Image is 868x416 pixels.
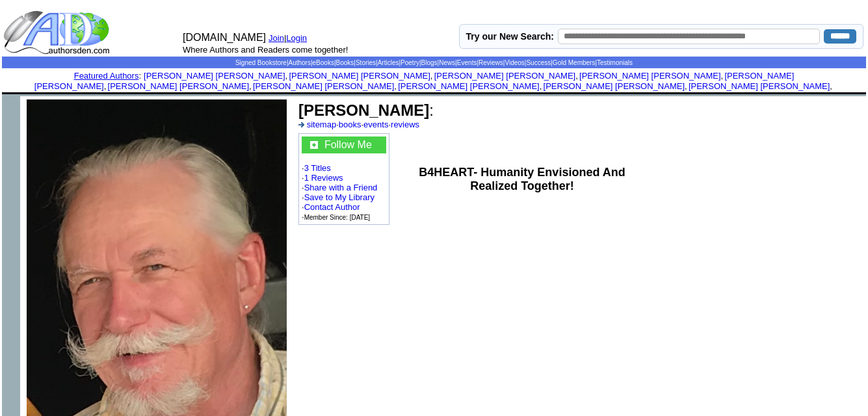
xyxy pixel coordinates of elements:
img: shim.gif [433,94,435,96]
font: · · · [298,120,419,129]
a: Login [286,33,307,43]
a: Follow Me [324,139,372,150]
font: i [542,83,543,90]
font: [DOMAIN_NAME] [183,32,266,43]
img: logo_ad.gif [3,10,112,55]
span: | | | | | | | | | | | | | | [235,59,633,66]
img: a_336699.gif [298,122,304,127]
a: [PERSON_NAME] [PERSON_NAME] [434,71,575,81]
img: shim.gif [433,92,435,94]
a: [PERSON_NAME] [PERSON_NAME] [579,71,720,81]
a: 3 Titles [304,163,331,173]
a: Books [336,59,354,66]
font: i [397,83,398,90]
a: events [363,120,388,129]
font: i [723,73,724,80]
font: i [432,73,434,80]
a: Authors [288,59,310,66]
font: i [252,83,253,90]
a: Blogs [421,59,438,66]
a: [PERSON_NAME] [PERSON_NAME] [253,81,394,91]
a: News [439,59,455,66]
a: 1 Reviews [304,173,343,183]
a: Success [526,59,551,66]
a: [PERSON_NAME] [PERSON_NAME] [108,81,249,91]
a: reviews [391,120,419,129]
a: [PERSON_NAME] [PERSON_NAME] [34,71,795,91]
a: [PERSON_NAME] [PERSON_NAME] [398,81,539,91]
a: [PERSON_NAME] [PERSON_NAME] [289,71,430,81]
a: Featured Authors [74,71,139,81]
a: sitemap [307,120,337,129]
img: gc.jpg [310,141,318,149]
font: i [687,83,689,90]
a: Signed Bookstore [235,59,287,66]
a: [PERSON_NAME] [PERSON_NAME] [144,71,285,81]
a: Testimonials [597,59,633,66]
font: i [832,83,834,90]
a: [PERSON_NAME] [PERSON_NAME] [689,81,830,91]
a: Videos [505,59,524,66]
a: Events [457,59,477,66]
a: Stories [356,59,376,66]
a: Articles [378,59,399,66]
a: eBooks [313,59,334,66]
a: Save to My Library [304,192,375,202]
a: books [339,120,362,129]
font: : [74,71,141,81]
b: [PERSON_NAME] [298,101,429,119]
b: B4HEART- Humanity Envisioned And Realized Together! [419,166,625,192]
font: Where Authors and Readers come together! [183,45,348,55]
font: : [298,101,434,119]
a: Reviews [479,59,503,66]
a: Poetry [401,59,419,66]
a: Share with a Friend [304,183,378,192]
a: [PERSON_NAME] [PERSON_NAME] [544,81,685,91]
font: Member Since: [DATE] [304,214,371,221]
a: Join [269,33,284,43]
font: i [578,73,579,80]
label: Try our New Search: [466,31,554,42]
font: i [106,83,107,90]
font: · · · · · · [302,136,386,222]
font: i [287,73,289,80]
a: Contact Author [304,202,360,212]
font: | [284,33,311,43]
font: , , , , , , , , , , [34,71,834,91]
a: Gold Members [553,59,596,66]
img: shim.gif [2,96,20,114]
